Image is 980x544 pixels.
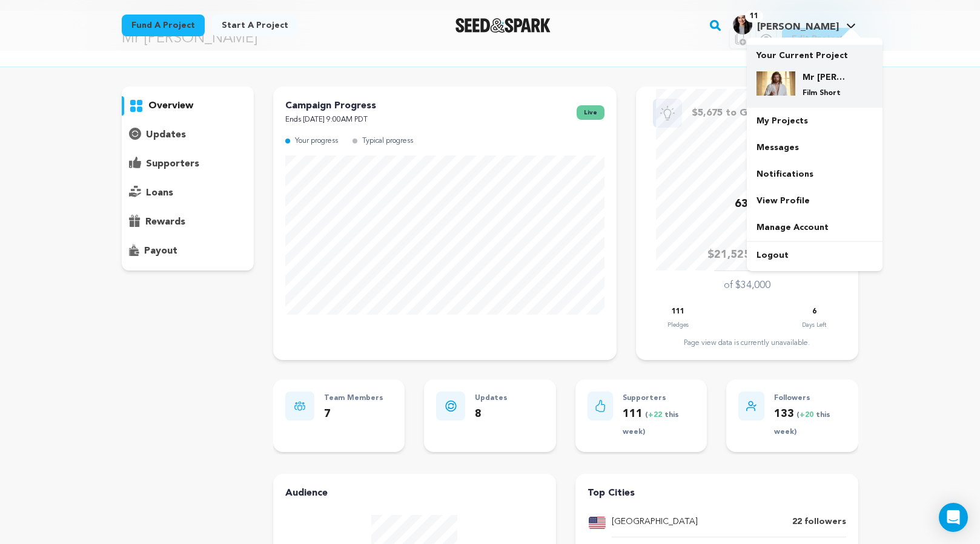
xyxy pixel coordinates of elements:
p: overview [148,99,193,113]
p: payout [144,244,177,258]
p: 111 [672,305,684,319]
a: Messages [747,134,882,161]
p: 133 [774,405,846,441]
p: 6 [812,305,816,319]
span: live [577,105,604,120]
img: 6cb76757bd0ef755.png [757,71,795,96]
button: updates [122,125,254,145]
p: Pledges [667,319,689,331]
a: My Projects [747,108,882,134]
p: of $34,000 [724,278,770,293]
span: ( this week) [623,411,679,436]
p: rewards [145,215,185,229]
a: Fund a project [122,15,205,36]
p: Campaign Progress [285,99,376,113]
a: Your Current Project Mr [PERSON_NAME] Film Short [757,45,873,108]
div: Page view data is currently unavailable. [648,338,846,348]
p: Typical progress [362,134,413,148]
a: Start a project [212,15,298,36]
p: Ends [DATE] 9:00AM PDT [285,113,376,127]
a: Noyes B.'s Profile [730,13,858,34]
p: Your progress [295,134,338,148]
img: 923525ef5214e063.jpg [733,15,752,34]
a: Logout [747,242,882,269]
p: supporters [146,157,199,171]
p: Film Short [803,88,846,98]
a: Seed&Spark Homepage [455,18,551,33]
p: Followers [774,392,846,405]
button: loans [122,183,254,203]
span: Noyes B.'s Profile [730,13,858,38]
div: Noyes B.'s Profile [733,15,839,34]
h4: Top Cities [588,486,846,500]
span: ( this week) [774,411,830,436]
a: Manage Account [747,214,882,241]
p: 8 [475,405,508,423]
span: [PERSON_NAME] [757,22,839,32]
a: View Profile [747,188,882,214]
button: rewards [122,212,254,232]
img: Seed&Spark Logo Dark Mode [455,18,551,33]
p: Days Left [802,319,826,331]
button: payout [122,241,254,261]
p: loans [146,186,173,200]
p: 22 followers [792,515,846,529]
p: [GEOGRAPHIC_DATA] [612,515,698,529]
button: supporters [122,154,254,174]
p: 111 [623,405,695,441]
p: 63% [735,195,759,213]
p: updates [146,128,186,142]
p: Supporters [623,392,695,405]
span: 11 [745,10,763,22]
p: Your Current Project [757,45,873,62]
span: +20 [800,411,816,419]
button: overview [122,96,254,116]
p: Updates [475,392,508,405]
p: 7 [324,405,383,423]
p: Team Members [324,392,383,405]
span: +22 [648,411,664,419]
h4: Audience [285,486,544,500]
div: Open Intercom Messenger [939,503,968,532]
h4: Mr [PERSON_NAME] [803,71,846,84]
a: Notifications [747,161,882,188]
